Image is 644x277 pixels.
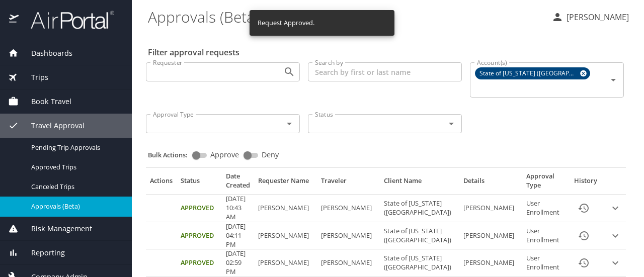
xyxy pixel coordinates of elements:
span: Travel Approval [19,120,85,131]
button: expand row [608,201,623,216]
span: Approvals (Beta) [31,202,120,211]
p: [PERSON_NAME] [563,11,629,23]
td: Approved [177,249,222,276]
div: State of [US_STATE] ([GEOGRAPHIC_DATA]) [475,67,590,79]
span: Approved Trips [31,162,120,172]
button: Open [606,73,620,87]
button: [PERSON_NAME] [547,8,633,26]
span: Deny [262,151,279,158]
h2: Filter approval requests [148,44,239,60]
img: airportal-logo.png [20,10,114,30]
td: User Enrollment [522,222,568,249]
button: History [572,224,596,248]
span: Risk Management [19,223,92,234]
td: [PERSON_NAME] [254,249,317,276]
p: Bulk Actions: [148,150,196,159]
button: expand row [608,255,623,270]
td: User Enrollment [522,195,568,222]
button: Open [444,117,458,131]
span: Trips [19,72,48,83]
td: [PERSON_NAME] [317,249,380,276]
input: Search by first or last name [308,62,462,81]
td: User Enrollment [522,249,568,276]
th: Date Created [222,172,254,194]
td: [PERSON_NAME] [459,222,522,249]
button: Open [282,117,296,131]
span: Pending Trip Approvals [31,143,120,152]
th: Status [177,172,222,194]
td: [DATE] 10:43 AM [222,195,254,222]
button: Open [282,65,296,79]
th: History [568,172,604,194]
span: State of [US_STATE] ([GEOGRAPHIC_DATA]) [475,68,583,79]
td: [DATE] 02:59 PM [222,249,254,276]
h1: Approvals (Beta) [148,1,543,32]
th: Actions [146,172,177,194]
td: [DATE] 04:11 PM [222,222,254,249]
span: Canceled Trips [31,182,120,192]
td: [PERSON_NAME] [317,222,380,249]
td: [PERSON_NAME] [459,195,522,222]
td: State of [US_STATE] ([GEOGRAPHIC_DATA]) [380,222,459,249]
td: State of [US_STATE] ([GEOGRAPHIC_DATA]) [380,249,459,276]
td: [PERSON_NAME] [254,195,317,222]
th: Client Name [380,172,459,194]
span: Dashboards [19,48,72,59]
td: [PERSON_NAME] [317,195,380,222]
button: expand row [608,228,623,243]
span: Reporting [19,247,65,258]
td: Approved [177,195,222,222]
td: [PERSON_NAME] [254,222,317,249]
td: State of [US_STATE] ([GEOGRAPHIC_DATA]) [380,195,459,222]
button: History [572,251,596,275]
span: Approve [210,151,239,158]
div: Request Approved. [258,13,314,33]
button: History [572,196,596,220]
td: Approved [177,222,222,249]
img: icon-airportal.png [9,10,20,30]
th: Requester Name [254,172,317,194]
span: Book Travel [19,96,71,107]
th: Details [459,172,522,194]
th: Traveler [317,172,380,194]
td: [PERSON_NAME] [459,249,522,276]
th: Approval Type [522,172,568,194]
